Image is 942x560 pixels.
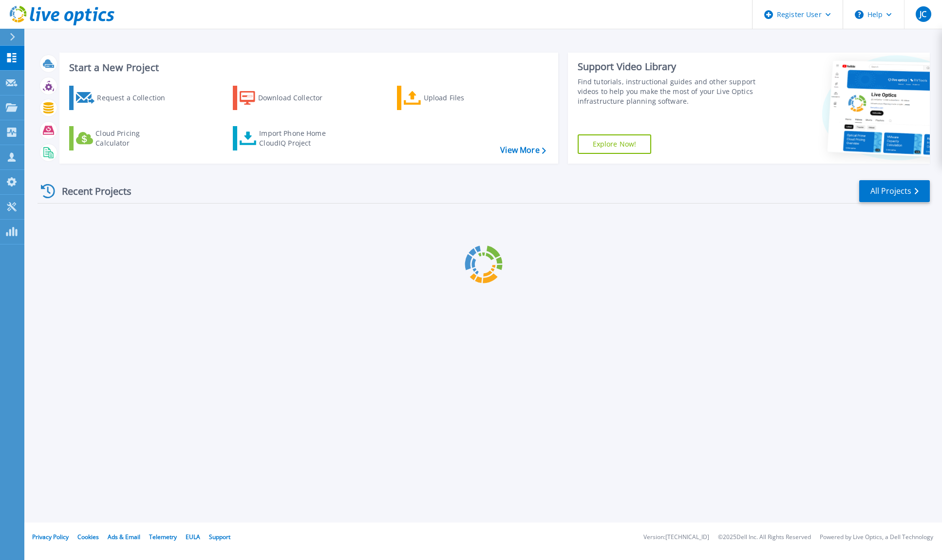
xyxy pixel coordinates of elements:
a: Cookies [77,533,99,541]
a: Ads & Email [108,533,140,541]
span: JC [920,10,926,18]
a: Download Collector [233,86,341,110]
a: View More [500,146,546,155]
a: Privacy Policy [32,533,69,541]
a: Explore Now! [578,134,652,154]
a: Request a Collection [69,86,178,110]
li: Version: [TECHNICAL_ID] [643,534,709,541]
a: Support [209,533,230,541]
div: Request a Collection [97,88,175,108]
a: Upload Files [397,86,506,110]
a: Cloud Pricing Calculator [69,126,178,150]
a: EULA [186,533,200,541]
div: Recent Projects [38,179,145,203]
a: All Projects [859,180,930,202]
li: © 2025 Dell Inc. All Rights Reserved [718,534,811,541]
li: Powered by Live Optics, a Dell Technology [820,534,933,541]
a: Telemetry [149,533,177,541]
div: Find tutorials, instructional guides and other support videos to help you make the most of your L... [578,77,762,106]
div: Download Collector [258,88,336,108]
div: Cloud Pricing Calculator [95,129,173,148]
h3: Start a New Project [69,62,546,73]
div: Upload Files [424,88,502,108]
div: Import Phone Home CloudIQ Project [259,129,335,148]
div: Support Video Library [578,60,762,73]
